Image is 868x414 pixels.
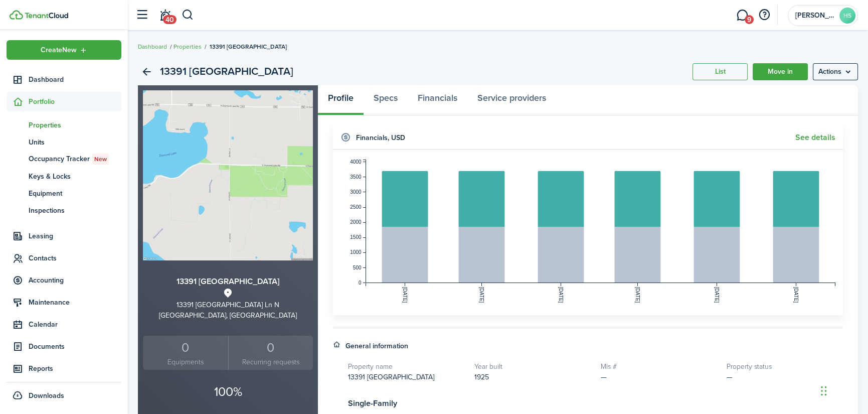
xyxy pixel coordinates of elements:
button: Open sidebar [132,6,151,25]
span: Keys & Locks [29,171,121,182]
span: Documents [29,341,121,352]
a: Keys & Locks [7,168,121,185]
h5: Mls # [601,361,717,372]
button: Search [182,7,194,24]
span: Leasing [29,231,121,241]
div: 0 [145,338,226,357]
a: Properties [173,42,202,51]
tspan: [DATE] [714,287,720,303]
tspan: [DATE] [479,287,484,303]
span: Units [29,137,121,148]
h5: Property name [348,361,464,372]
span: Portfolio [29,96,121,107]
h2: 13391 [GEOGRAPHIC_DATA] [160,63,293,80]
h4: Financials , USD [356,132,405,143]
a: Notifications [155,3,175,28]
span: — [601,372,607,382]
h3: Single-Family [348,397,843,410]
span: 40 [163,15,177,24]
a: See details [795,133,835,142]
div: [GEOGRAPHIC_DATA], [GEOGRAPHIC_DATA] [143,310,313,321]
span: Contacts [29,253,121,263]
iframe: Chat Widget [818,366,868,414]
span: Inspections [29,205,121,216]
span: 9 [745,15,754,24]
small: Equipments [145,357,226,367]
a: 0Equipments [143,336,228,370]
img: Property avatar [143,90,313,260]
tspan: 4000 [350,159,362,165]
a: Properties [7,116,121,133]
div: 0 [231,338,311,357]
tspan: 1000 [350,249,362,255]
span: Properties [29,120,121,130]
small: Recurring requests [231,357,311,367]
h5: Property status [727,361,843,372]
button: Open resource center [756,7,773,24]
a: Financials [408,85,467,115]
avatar-text: HS [839,8,855,24]
tspan: 0 [359,280,362,286]
a: Service providers [467,85,556,115]
span: Reports [29,363,121,374]
a: 0 Recurring requests [228,336,313,370]
span: Calendar [29,319,121,330]
tspan: [DATE] [793,287,799,303]
tspan: 500 [353,265,362,270]
span: — [727,372,733,382]
span: New [94,155,107,164]
span: Accounting [29,275,121,286]
span: Equipment [29,188,121,199]
span: Maintenance [29,297,121,308]
tspan: [DATE] [558,287,564,303]
a: Equipment [7,185,121,202]
span: Create New [41,47,77,54]
tspan: 2000 [350,219,362,225]
tspan: [DATE] [635,287,640,303]
div: Drag [821,376,827,406]
a: Reports [7,359,121,378]
tspan: 3500 [350,174,362,180]
tspan: 1500 [350,234,362,240]
a: Back [138,63,155,80]
img: TenantCloud [25,13,68,19]
img: TenantCloud [10,10,23,20]
a: Dashboard [138,42,167,51]
a: Units [7,133,121,151]
tspan: 2500 [350,204,362,210]
menu-btn: Actions [813,63,858,80]
span: Dashboard [29,74,121,85]
tspan: [DATE] [402,287,408,303]
h4: General information [345,341,408,351]
span: Heinen Storage [795,12,835,19]
a: Move in [753,63,808,80]
span: Downloads [29,390,64,401]
a: Messaging [733,3,752,28]
a: Occupancy TrackerNew [7,151,121,168]
tspan: 3000 [350,189,362,195]
button: Open menu [7,40,121,60]
span: 13391 [GEOGRAPHIC_DATA] [348,372,434,382]
a: List [692,63,748,80]
div: 13391 [GEOGRAPHIC_DATA] Ln N [143,300,313,310]
a: Dashboard [7,70,121,89]
span: Occupancy Tracker [29,154,121,165]
a: Inspections [7,202,121,219]
a: Specs [364,85,408,115]
button: Open menu [813,63,858,80]
p: 100% [143,382,313,401]
h5: Year built [474,361,591,372]
h3: 13391 [GEOGRAPHIC_DATA] [143,275,313,288]
span: 13391 [GEOGRAPHIC_DATA] [210,42,287,51]
span: 1925 [474,372,489,382]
